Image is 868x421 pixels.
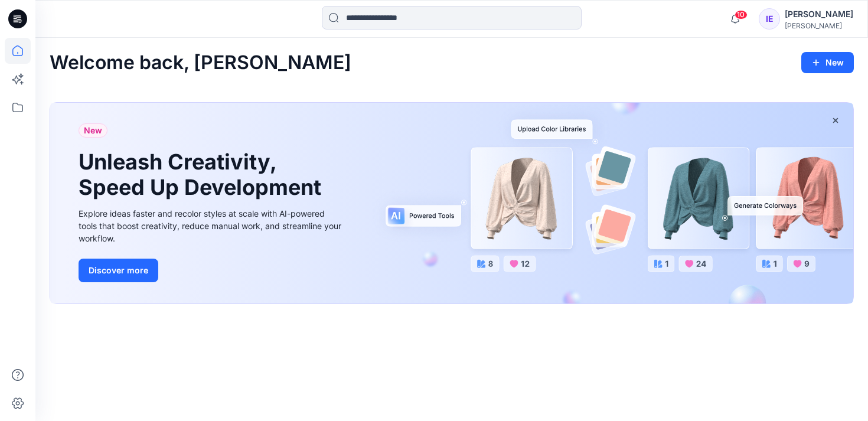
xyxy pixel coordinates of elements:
div: IE [759,8,780,30]
span: 10 [735,10,748,19]
h1: Unleash Creativity, Speed Up Development [79,149,327,200]
span: New [84,123,102,138]
a: Discover more [79,259,344,282]
button: New [801,52,854,73]
div: Explore ideas faster and recolor styles at scale with AI-powered tools that boost creativity, red... [79,207,344,244]
div: [PERSON_NAME] [785,21,853,30]
button: Discover more [79,259,158,282]
div: [PERSON_NAME] [785,7,853,21]
h2: Welcome back, [PERSON_NAME] [50,52,351,74]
